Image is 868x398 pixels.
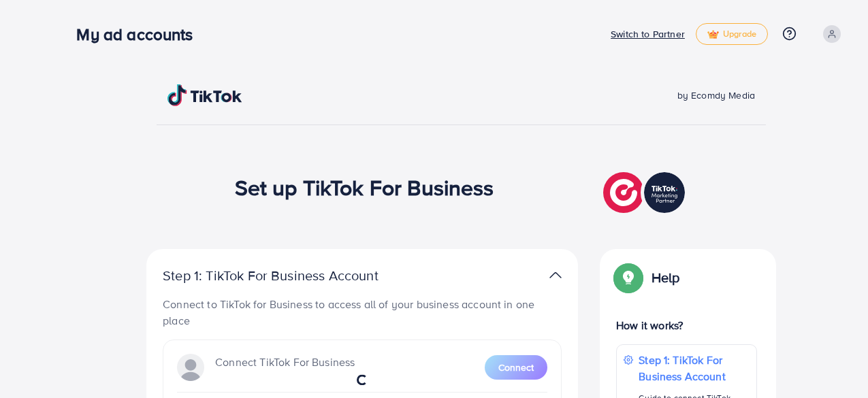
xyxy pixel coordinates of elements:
[616,265,641,290] img: Popup guide
[616,317,757,333] p: How it works?
[549,265,562,285] img: TikTok partner
[696,23,768,45] a: tickUpgrade
[167,84,242,106] img: TikTok
[707,29,756,39] span: Upgrade
[235,174,494,200] h1: Set up TikTok For Business
[677,88,755,102] span: by Ecomdy Media
[639,352,750,384] p: Step 1: TikTok For Business Account
[163,267,421,284] p: Step 1: TikTok For Business Account
[652,269,680,286] p: Help
[603,169,688,216] img: TikTok partner
[611,26,685,42] p: Switch to Partner
[76,24,204,44] h3: My ad accounts
[707,30,719,39] img: tick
